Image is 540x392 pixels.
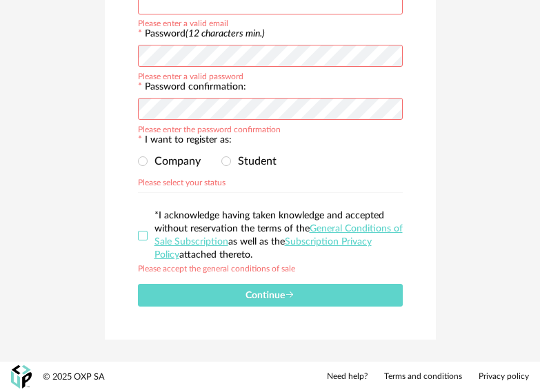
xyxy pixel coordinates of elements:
[154,224,403,247] a: General Conditions of Sale Subscription
[11,365,32,389] img: OXP
[384,371,462,382] a: Terms and conditions
[138,17,228,28] div: Please enter a valid email
[327,371,368,382] a: Need help?
[43,371,105,383] div: © 2025 OXP SA
[231,156,277,167] span: Student
[138,135,232,147] label: I want to register as:
[138,176,226,187] div: Please select your status
[138,262,295,273] div: Please accept the general conditions of sale
[154,211,403,260] span: *I acknowledge having taken knowledge and accepted without reservation the terms of the as well a...
[479,371,529,382] a: Privacy policy
[138,284,403,307] button: Continue
[246,291,294,300] span: Continue
[145,29,265,39] label: Password
[154,237,372,260] a: Subscription Privacy Policy
[138,70,243,81] div: Please enter a valid password
[186,29,265,39] i: (12 characters min.)
[138,82,246,94] label: Password confirmation:
[148,156,201,167] span: Company
[138,123,281,134] div: Please enter the password confirmation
